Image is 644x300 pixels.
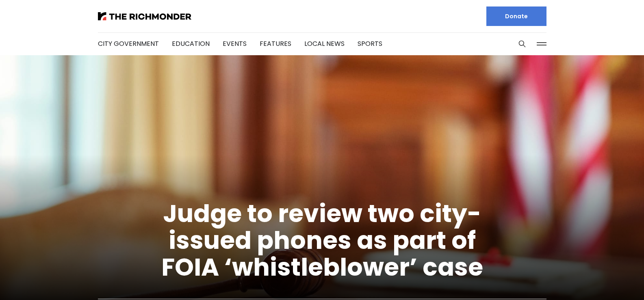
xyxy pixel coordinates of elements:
a: Judge to review two city-issued phones as part of FOIA ‘whistleblower’ case [161,196,483,284]
img: The Richmonder [98,12,191,20]
a: Donate [486,6,546,26]
a: Local News [304,39,345,48]
button: Search this site [516,38,528,50]
a: Events [223,39,247,48]
a: Sports [358,39,382,48]
a: Features [260,39,291,48]
a: Education [172,39,210,48]
a: City Government [98,39,159,48]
